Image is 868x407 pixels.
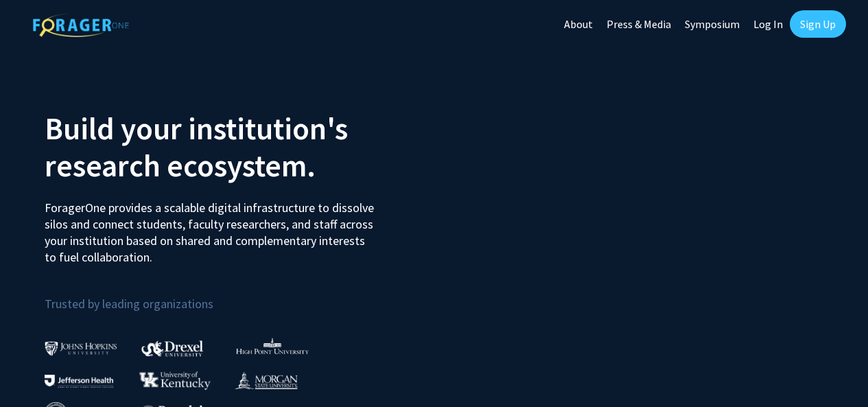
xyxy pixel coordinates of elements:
img: High Point University [236,338,309,354]
img: ForagerOne Logo [33,13,129,37]
a: Sign Up [790,10,846,38]
p: ForagerOne provides a scalable digital infrastructure to dissolve silos and connect students, fac... [45,189,378,266]
h2: Build your institution's research ecosystem. [45,110,424,184]
img: Johns Hopkins University [45,341,117,356]
img: Morgan State University [235,371,298,389]
img: University of Kentucky [139,371,211,390]
img: Drexel University [141,340,203,356]
img: Thomas Jefferson University [45,375,113,388]
p: Trusted by leading organizations [45,277,424,314]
